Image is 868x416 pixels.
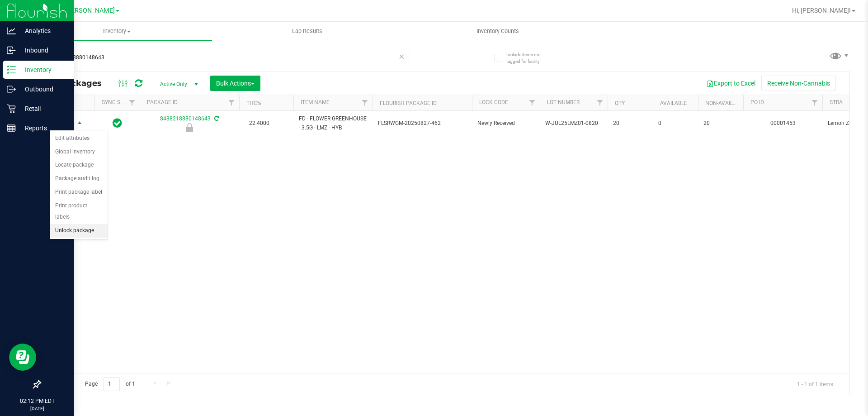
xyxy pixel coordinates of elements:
[213,115,219,122] span: Sync from Compliance System
[301,99,330,105] a: Item Name
[102,99,137,105] a: Sync Status
[16,103,70,114] p: Retail
[16,25,70,36] p: Analytics
[792,7,851,14] span: Hi, [PERSON_NAME]!
[65,7,115,14] span: [PERSON_NAME]
[615,100,625,106] a: Qty
[147,99,178,105] a: Package ID
[104,377,120,391] input: 1
[50,132,108,145] li: Edit attributes
[613,119,647,128] span: 20
[761,76,836,91] button: Receive Non-Cannabis
[47,78,111,88] span: All Packages
[50,199,108,224] li: Print product labels
[378,119,467,128] span: FLSRWGM-20250827-462
[660,100,687,106] a: Available
[790,377,840,391] span: 1 - 1 of 1 items
[705,100,745,106] a: Non-Available
[525,95,540,110] a: Filter
[464,27,531,35] span: Inventory Counts
[750,99,764,105] a: PO ID
[16,123,70,134] p: Reports
[807,95,822,110] a: Filter
[50,145,108,159] li: Global inventory
[477,119,534,128] span: Newly Received
[479,99,508,105] a: Lock Code
[4,405,70,412] p: [DATE]
[212,22,402,41] a: Lab Results
[113,117,122,129] span: In Sync
[74,117,85,130] span: select
[160,115,211,122] a: 8488218880148643
[22,22,212,41] a: Inventory
[216,80,255,87] span: Bulk Actions
[245,117,274,130] span: 22.4000
[40,51,409,64] input: Search Package ID, Item Name, SKU, Lot or Part Number...
[50,186,108,199] li: Print package label
[380,100,437,106] a: Flourish Package ID
[50,158,108,172] li: Locate package
[402,22,593,41] a: Inventory Counts
[125,95,140,110] a: Filter
[547,99,580,105] a: Lot Number
[7,46,16,55] inline-svg: Inbound
[77,377,142,391] span: Page of 1
[210,76,260,91] button: Bulk Actions
[16,64,70,75] p: Inventory
[7,85,16,94] inline-svg: Outbound
[770,120,796,126] a: 00001453
[16,45,70,56] p: Inbound
[358,95,373,110] a: Filter
[50,224,108,238] li: Unlock package
[7,65,16,74] inline-svg: Inventory
[830,99,848,105] a: Strain
[246,100,261,106] a: THC%
[506,51,552,65] span: Include items not tagged for facility
[545,119,602,128] span: W-JUL25LMZ01-0820
[703,119,738,128] span: 20
[9,344,36,371] iframe: Resource center
[701,76,761,91] button: Export to Excel
[7,26,16,35] inline-svg: Analytics
[658,119,693,128] span: 0
[138,123,241,132] div: Newly Received
[398,51,405,62] span: Clear
[50,172,108,186] li: Package audit log
[4,397,70,405] p: 02:12 PM EDT
[7,104,16,113] inline-svg: Retail
[224,95,239,110] a: Filter
[22,27,212,35] span: Inventory
[299,115,367,132] span: FD - FLOWER GREENHOUSE - 3.5G - LMZ - HYB
[593,95,608,110] a: Filter
[7,124,16,133] inline-svg: Reports
[280,27,335,35] span: Lab Results
[16,84,70,95] p: Outbound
